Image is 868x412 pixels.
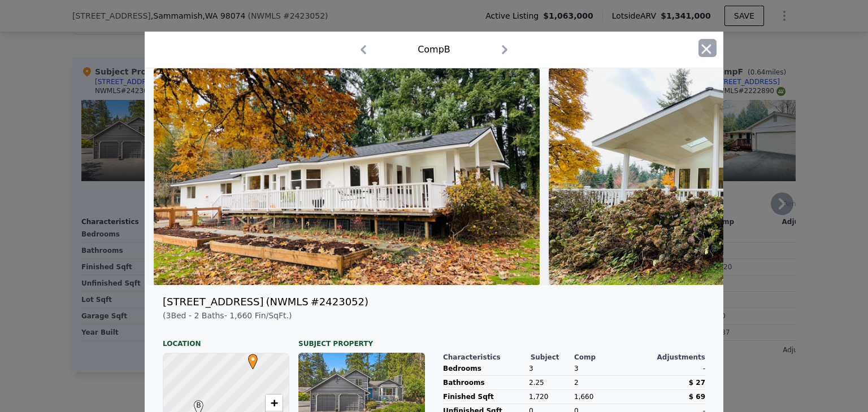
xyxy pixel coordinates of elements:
span: 1,660 [229,311,252,320]
div: Finished Sqft [443,390,524,404]
span: 3 [574,365,579,372]
span: B [191,400,206,410]
a: Zoom in [266,395,283,411]
span: ( 3 Bed - 2 Baths - Fin/SqFt.) [163,311,292,320]
span: • [245,350,261,367]
div: 3 [529,362,570,375]
div: 1,720 [529,390,570,404]
div: ( ) [266,294,705,310]
div: 2.25 [529,376,570,389]
div: Subject Property [298,330,425,348]
div: 2 [574,376,637,389]
div: Comp B [418,43,450,56]
span: $ 69 [689,393,705,401]
div: • [245,354,252,361]
div: Adjustments [640,353,705,362]
div: Comp [574,353,640,362]
div: Subject [531,353,574,362]
div: Bathrooms [443,376,524,389]
span: + [271,396,278,410]
span: # 2423052 [311,294,364,310]
div: Location [163,330,289,348]
span: 1,660 [574,393,593,401]
img: Property Img [154,68,540,285]
div: - [642,362,705,375]
div: B [191,400,198,407]
div: Characteristics [443,353,531,362]
span: NWMLS [270,294,309,310]
div: Bedrooms [443,362,524,375]
span: $ 27 [689,379,705,387]
div: [STREET_ADDRESS] [163,294,263,310]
